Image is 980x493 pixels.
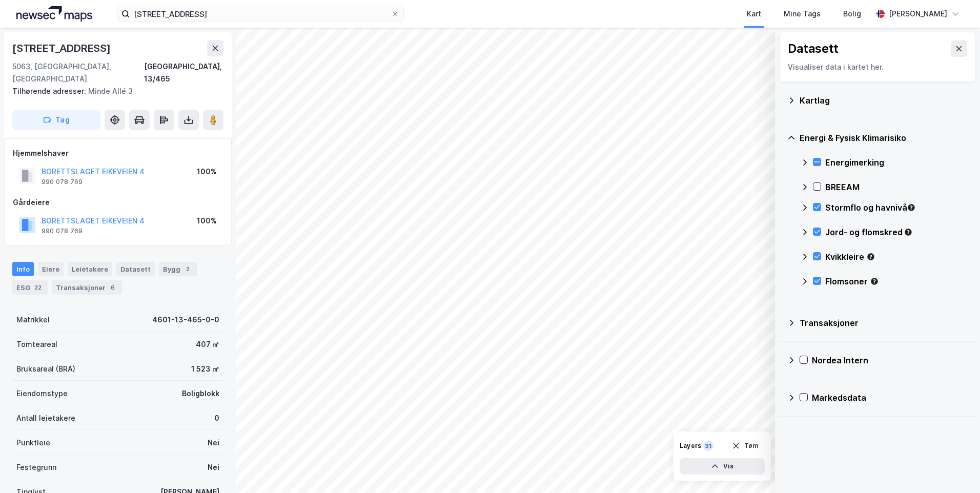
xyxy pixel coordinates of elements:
[208,437,219,449] div: Nei
[680,442,701,450] div: Layers
[825,226,968,238] div: Jord- og flomskred
[197,166,217,178] div: 100%
[12,110,100,130] button: Tag
[208,461,219,474] div: Nei
[703,441,713,451] div: 31
[800,317,968,329] div: Transaksjoner
[825,275,968,287] div: Flomsoner
[16,314,50,326] div: Matrikkel
[116,262,155,276] div: Datasett
[144,60,223,85] div: [GEOGRAPHIC_DATA], 13/465
[12,85,215,97] div: Minde Allé 3
[16,387,68,400] div: Eiendomstype
[16,363,75,375] div: Bruksareal (BRA)
[747,8,761,20] div: Kart
[904,228,913,237] div: Tooltip anchor
[812,354,968,366] div: Nordea Intern
[825,251,968,263] div: Kvikkleire
[812,392,968,404] div: Markedsdata
[889,8,947,20] div: [PERSON_NAME]
[182,264,193,274] div: 2
[788,61,967,73] div: Visualiser data i kartet her.
[38,262,64,276] div: Eiere
[159,262,197,276] div: Bygg
[214,412,219,424] div: 0
[32,282,44,293] div: 22
[13,147,223,159] div: Hjemmelshaver
[800,132,968,144] div: Energi & Fysisk Klimarisiko
[42,227,83,235] div: 990 078 769
[16,6,92,22] img: logo.a4113a55bc3d86da70a041830d287a7e.svg
[680,458,765,475] button: Vis
[843,8,861,20] div: Bolig
[197,215,217,227] div: 100%
[130,6,391,22] input: Søk på adresse, matrikkel, gårdeiere, leietakere eller personer
[152,314,219,326] div: 4601-13-465-0-0
[42,178,83,186] div: 990 078 769
[52,280,122,295] div: Transaksjoner
[12,60,144,85] div: 5063, [GEOGRAPHIC_DATA], [GEOGRAPHIC_DATA]
[108,282,118,293] div: 6
[16,437,50,449] div: Punktleie
[866,252,875,261] div: Tooltip anchor
[16,338,57,351] div: Tomteareal
[800,94,968,107] div: Kartlag
[825,181,968,193] div: BREEAM
[191,363,219,375] div: 1 523 ㎡
[16,461,56,474] div: Festegrunn
[182,387,219,400] div: Boligblokk
[12,87,88,95] span: Tilhørende adresser:
[907,203,916,212] div: Tooltip anchor
[725,438,765,454] button: Tøm
[12,40,113,56] div: [STREET_ADDRESS]
[870,277,879,286] div: Tooltip anchor
[825,201,968,214] div: Stormflo og havnivå
[16,412,75,424] div: Antall leietakere
[784,8,821,20] div: Mine Tags
[825,156,968,169] div: Energimerking
[196,338,219,351] div: 407 ㎡
[13,196,223,209] div: Gårdeiere
[12,262,34,276] div: Info
[68,262,112,276] div: Leietakere
[929,444,980,493] iframe: Chat Widget
[12,280,48,295] div: ESG
[788,40,839,57] div: Datasett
